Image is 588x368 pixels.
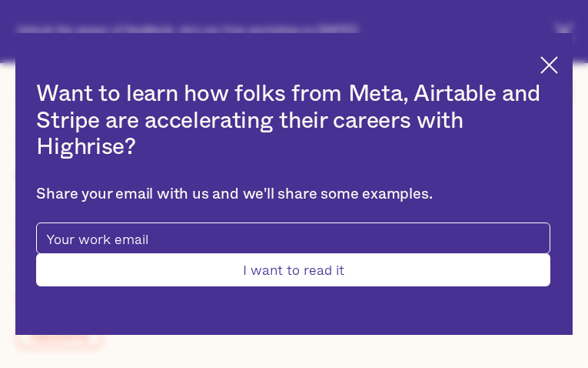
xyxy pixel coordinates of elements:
[36,186,550,204] div: Share your email with us and we'll share some examples.
[36,81,550,161] h2: Want to learn how folks from Meta, Airtable and Stripe are accelerating their careers with Highrise?
[36,253,550,286] input: I want to read it
[36,222,550,286] form: pop-up-modal-form
[540,56,558,74] img: Cross icon
[36,222,550,254] input: Your work email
